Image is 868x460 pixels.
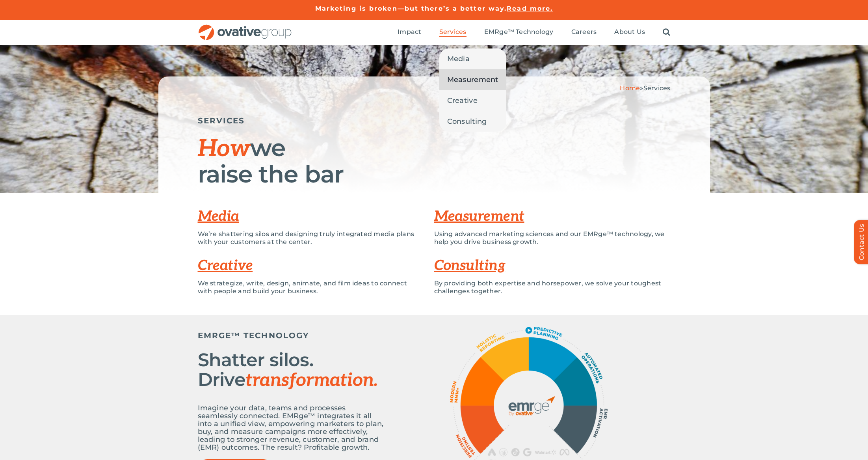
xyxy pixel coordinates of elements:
[447,74,498,85] span: Measurement
[198,279,422,295] p: We strategize, write, design, animate, and film ideas to connect with people and build your busin...
[434,257,506,274] a: Consulting
[620,84,640,92] a: Home
[484,28,554,37] a: EMRge™ Technology
[398,28,421,36] span: Impact
[620,84,670,92] span: »
[439,28,467,36] span: Services
[398,28,421,37] a: Impact
[507,5,553,12] a: Read more.
[198,404,387,451] p: Imagine your data, teams and processes seamlessly connected. EMRge™ integrates it all into a unif...
[434,279,671,295] p: By providing both expertise and horsepower, we solve your toughest challenges together.
[439,111,506,132] a: Consulting
[571,28,597,37] a: Careers
[439,69,506,90] a: Measurement
[447,95,478,106] span: Creative
[447,53,470,64] span: Media
[614,28,645,36] span: About Us
[198,257,253,274] a: Creative
[198,331,387,340] h5: EMRGE™ TECHNOLOGY
[398,20,670,45] nav: Menu
[198,24,292,31] a: OG_Full_horizontal_RGB
[198,208,239,225] a: Media
[198,350,387,390] h2: Shatter silos. Drive
[447,116,487,127] span: Consulting
[663,28,670,37] a: Search
[198,135,250,163] span: How
[643,84,671,92] span: Services
[434,230,671,246] p: Using advanced marketing sciences and our EMRge™ technology, we help you drive business growth.
[439,90,506,111] a: Creative
[198,116,671,125] h5: SERVICES
[315,5,507,12] a: Marketing is broken—but there’s a better way.
[198,230,422,246] p: We’re shattering silos and designing truly integrated media plans with your customers at the center.
[434,208,524,225] a: Measurement
[439,28,467,37] a: Services
[571,28,597,36] span: Careers
[198,135,671,187] h1: we raise the bar
[614,28,645,37] a: About Us
[439,48,506,69] a: Media
[245,369,378,391] span: transformation.
[484,28,554,36] span: EMRge™ Technology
